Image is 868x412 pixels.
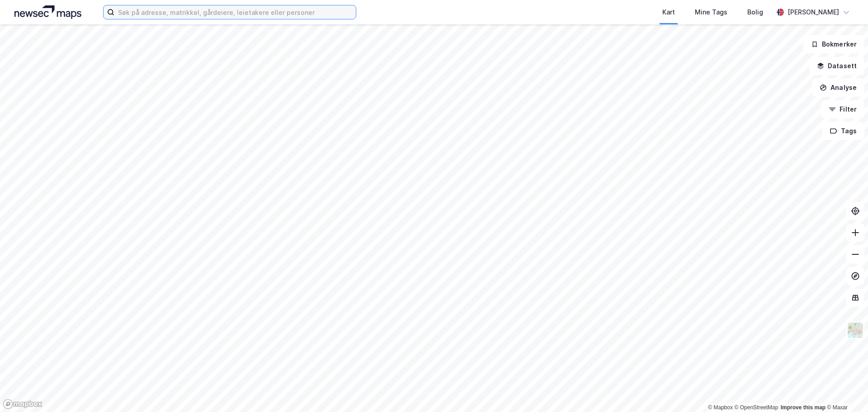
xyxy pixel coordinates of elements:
[821,100,864,118] button: Filter
[803,35,864,53] button: Bokmerker
[114,5,356,19] input: Søk på adresse, matrikkel, gårdeiere, leietakere eller personer
[809,57,864,75] button: Datasett
[812,79,864,97] button: Analyse
[3,399,42,409] a: Mapbox homepage
[735,404,778,411] a: OpenStreetMap
[823,369,868,412] div: Kontrollprogram for chat
[788,7,839,18] div: [PERSON_NAME]
[14,5,81,19] img: logo.a4113a55bc3d86da70a041830d287a7e.svg
[822,122,864,140] button: Tags
[781,404,826,411] a: Improve this map
[823,369,868,412] iframe: Chat Widget
[708,404,733,411] a: Mapbox
[695,7,727,18] div: Mine Tags
[747,7,763,18] div: Bolig
[847,322,864,339] img: Z
[662,7,675,18] div: Kart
